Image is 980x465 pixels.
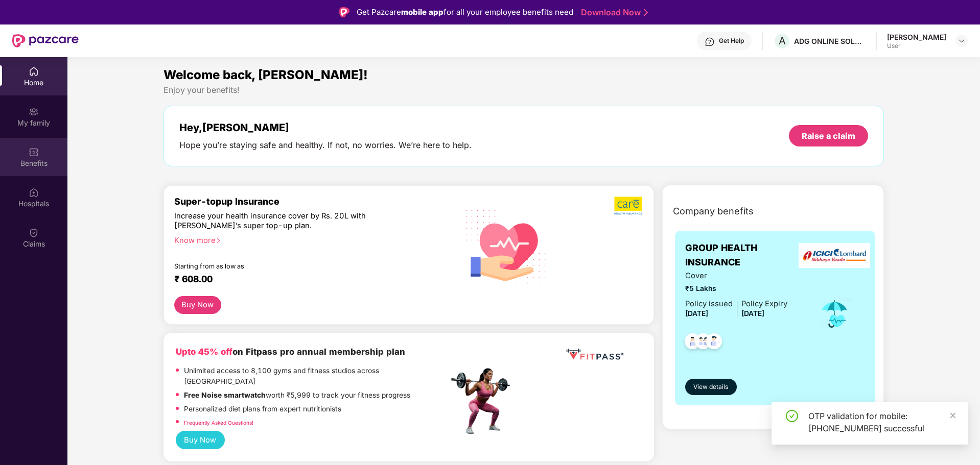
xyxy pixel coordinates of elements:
img: svg+xml;base64,PHN2ZyB4bWxucz0iaHR0cDovL3d3dy53My5vcmcvMjAwMC9zdmciIHhtbG5zOnhsaW5rPSJodHRwOi8vd3... [457,197,555,296]
div: Hope you’re staying safe and healthy. If not, no worries. We’re here to help. [179,140,472,151]
div: Hey, [PERSON_NAME] [179,121,472,134]
button: View details [685,379,737,395]
a: Frequently Asked Questions! [184,420,253,426]
b: on Fitpass pro annual membership plan [176,347,405,357]
div: Get Pazcare for all your employee benefits need [357,6,573,18]
button: Buy Now [176,431,225,450]
img: svg+xml;base64,PHN2ZyBpZD0iQ2xhaW0iIHhtbG5zPSJodHRwOi8vd3d3LnczLm9yZy8yMDAwL3N2ZyIgd2lkdGg9IjIwIi... [29,228,39,238]
p: Unlimited access to 8,100 gyms and fitness studios across [GEOGRAPHIC_DATA] [184,365,448,387]
b: Upto 45% off [176,347,232,357]
img: New Pazcare Logo [12,34,79,47]
img: svg+xml;base64,PHN2ZyB3aWR0aD0iMjAiIGhlaWdodD0iMjAiIHZpZXdCb3g9IjAgMCAyMCAyMCIgZmlsbD0ibm9uZSIgeG... [29,107,39,117]
div: Increase your health insurance cover by Rs. 20L with [PERSON_NAME]’s super top-up plan. [174,211,404,231]
span: close [949,412,956,419]
span: Company benefits [673,204,754,218]
div: OTP validation for mobile: [PHONE_NUMBER] successful [808,410,955,434]
span: right [216,238,221,243]
span: check-circle [786,410,798,422]
img: Stroke [644,7,648,18]
span: View details [693,382,728,392]
p: worth ₹5,999 to track your fitness progress [184,390,410,401]
img: svg+xml;base64,PHN2ZyB4bWxucz0iaHR0cDovL3d3dy53My5vcmcvMjAwMC9zdmciIHdpZHRoPSI0OC45NDMiIGhlaWdodD... [702,330,727,355]
div: User [887,42,946,50]
span: [DATE] [685,309,708,317]
img: svg+xml;base64,PHN2ZyBpZD0iSG9zcGl0YWxzIiB4bWxucz0iaHR0cDovL3d3dy53My5vcmcvMjAwMC9zdmciIHdpZHRoPS... [29,187,39,198]
a: Download Now [581,7,645,18]
strong: mobile app [401,7,444,17]
div: ₹ 608.00 [174,274,438,286]
img: svg+xml;base64,PHN2ZyBpZD0iRHJvcGRvd24tMzJ4MzIiIHhtbG5zPSJodHRwOi8vd3d3LnczLm9yZy8yMDAwL3N2ZyIgd2... [958,37,966,45]
img: svg+xml;base64,PHN2ZyB4bWxucz0iaHR0cDovL3d3dy53My5vcmcvMjAwMC9zdmciIHdpZHRoPSI0OC45NDMiIGhlaWdodD... [680,330,705,355]
span: [DATE] [741,309,764,317]
img: fppp.png [564,345,625,364]
img: svg+xml;base64,PHN2ZyBpZD0iQmVuZWZpdHMiIHhtbG5zPSJodHRwOi8vd3d3LnczLm9yZy8yMDAwL3N2ZyIgd2lkdGg9Ij... [29,147,39,157]
img: Logo [339,7,349,17]
span: Cover [685,270,787,282]
div: ADG ONLINE SOLUTIONS PRIVATE LIMITED [794,36,866,46]
div: Get Help [719,37,744,45]
strong: Free Noise smartwatch [184,391,266,399]
div: Know more [174,236,442,243]
div: [PERSON_NAME] [887,32,946,42]
img: icon [818,297,851,331]
div: Starting from as low as [174,262,405,270]
div: Policy Expiry [741,298,787,310]
img: svg+xml;base64,PHN2ZyB4bWxucz0iaHR0cDovL3d3dy53My5vcmcvMjAwMC9zdmciIHdpZHRoPSI0OC45MTUiIGhlaWdodD... [691,330,716,355]
img: insurerLogo [799,243,870,268]
img: svg+xml;base64,PHN2ZyBpZD0iSG9tZSIgeG1sbnM9Imh0dHA6Ly93d3cudzMub3JnLzIwMDAvc3ZnIiB3aWR0aD0iMjAiIG... [29,66,39,77]
img: fpp.png [448,365,519,437]
span: ₹5 Lakhs [685,283,787,295]
img: svg+xml;base64,PHN2ZyBpZD0iSGVscC0zMngzMiIgeG1sbnM9Imh0dHA6Ly93d3cudzMub3JnLzIwMDAvc3ZnIiB3aWR0aD... [705,37,715,47]
p: Personalized diet plans from expert nutritionists [184,404,341,415]
div: Raise a claim [802,130,855,141]
div: Super-topup Insurance [174,196,448,207]
div: Policy issued [685,298,733,310]
span: A [779,35,786,47]
button: Buy Now [174,296,221,314]
span: GROUP HEALTH INSURANCE [685,241,804,270]
div: Enjoy your benefits! [164,85,884,95]
span: Welcome back, [PERSON_NAME]! [164,67,368,82]
img: b5dec4f62d2307b9de63beb79f102df3.png [614,196,643,215]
